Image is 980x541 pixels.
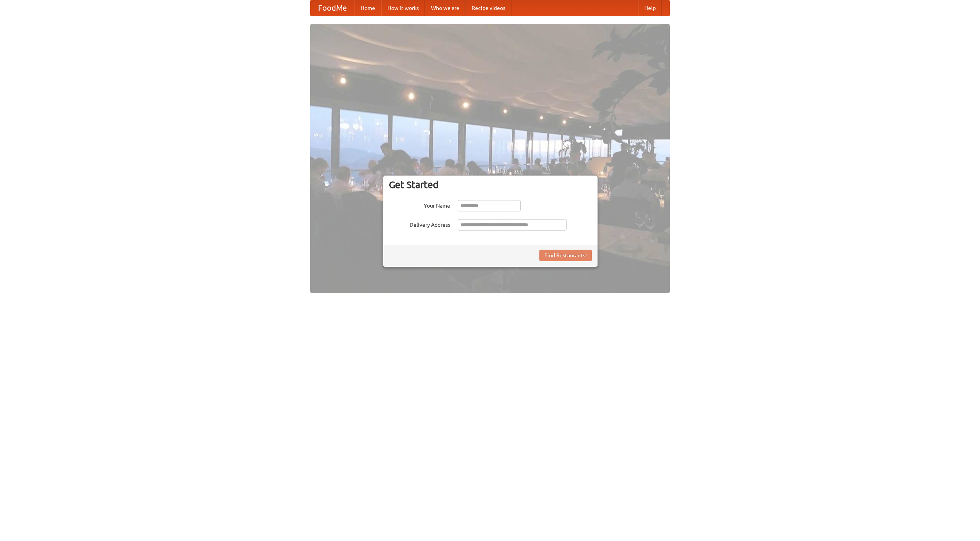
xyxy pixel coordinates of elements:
a: Home [354,0,381,16]
label: Your Name [389,200,450,210]
a: Who we are [425,0,465,16]
h3: Get Started [389,179,592,190]
a: How it works [381,0,425,16]
a: Help [638,0,662,16]
a: FoodMe [310,0,354,16]
a: Recipe videos [465,0,511,16]
label: Delivery Address [389,219,450,229]
button: Find Restaurants! [539,250,592,261]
